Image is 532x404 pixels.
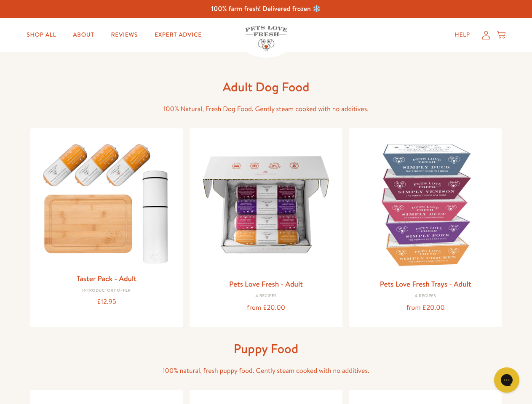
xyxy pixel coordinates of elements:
[104,27,144,43] a: Reviews
[163,366,369,375] span: 100% natural, fresh puppy food. Gently steam cooked with no additives.
[448,27,477,43] a: Help
[131,79,401,95] h1: Adult Dog Food
[196,294,336,299] div: 4 Recipes
[229,279,303,289] a: Pets Love Fresh - Adult
[66,27,101,43] a: About
[77,273,136,284] a: Taster Pack - Adult
[196,302,336,314] div: from £20.00
[131,340,401,357] h1: Puppy Food
[356,294,495,299] div: 4 Recipes
[245,26,287,51] img: Pets Love Fresh
[356,302,495,314] div: from £20.00
[37,288,176,293] div: Introductory Offer
[20,27,63,43] a: Shop All
[356,135,495,274] img: Pets Love Fresh Trays - Adult
[148,27,209,43] a: Expert Advice
[37,135,176,268] img: Taster Pack - Adult
[37,296,176,308] div: £12.95
[490,364,524,396] iframe: Gorgias live chat messenger
[163,104,369,114] span: 100% Natural, Fresh Dog Food. Gently steam cooked with no additives.
[380,279,471,289] a: Pets Love Fresh Trays - Adult
[196,135,336,274] img: Pets Love Fresh - Adult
